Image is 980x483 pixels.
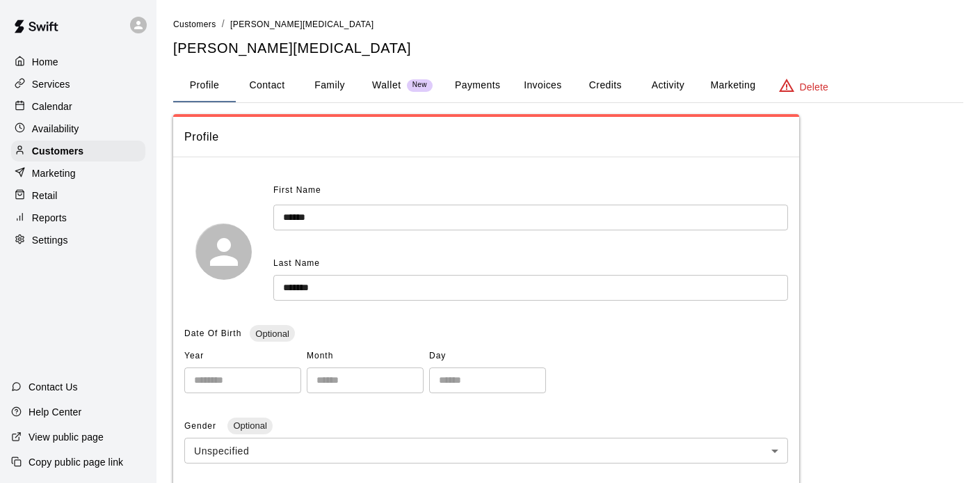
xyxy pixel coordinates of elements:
[32,233,68,247] p: Settings
[173,69,963,102] div: basic tabs example
[173,17,963,32] nav: breadcrumb
[11,163,145,184] a: Marketing
[32,189,58,203] p: Retail
[32,55,58,69] p: Home
[236,69,298,102] button: Contact
[184,438,788,464] div: Unspecified
[11,230,145,251] a: Settings
[32,122,79,136] p: Availability
[32,144,83,158] p: Customers
[222,17,225,31] li: /
[184,421,219,431] span: Gender
[184,345,301,367] span: Year
[227,420,272,431] span: Optional
[29,380,78,394] p: Contact Us
[11,74,145,95] a: Services
[250,328,294,339] span: Optional
[32,100,72,113] p: Calendar
[32,77,70,91] p: Services
[29,430,104,444] p: View public page
[444,69,511,102] button: Payments
[29,405,81,419] p: Help Center
[298,69,361,102] button: Family
[11,118,145,139] a: Availability
[11,207,145,228] a: Reports
[11,141,145,161] a: Customers
[184,128,788,146] span: Profile
[173,39,963,58] h5: [PERSON_NAME][MEDICAL_DATA]
[273,180,321,202] span: First Name
[699,69,766,102] button: Marketing
[574,69,636,102] button: Credits
[173,19,216,29] span: Customers
[173,18,216,29] a: Customers
[372,78,401,93] p: Wallet
[273,258,320,268] span: Last Name
[11,96,145,117] a: Calendar
[429,345,546,367] span: Day
[511,69,574,102] button: Invoices
[29,455,123,469] p: Copy public page link
[636,69,699,102] button: Activity
[800,80,828,94] p: Delete
[11,185,145,206] a: Retail
[173,69,236,102] button: Profile
[230,19,373,29] span: [PERSON_NAME][MEDICAL_DATA]
[184,328,241,338] span: Date Of Birth
[307,345,424,367] span: Month
[32,166,76,180] p: Marketing
[11,52,145,72] a: Home
[407,81,433,90] span: New
[32,211,67,225] p: Reports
